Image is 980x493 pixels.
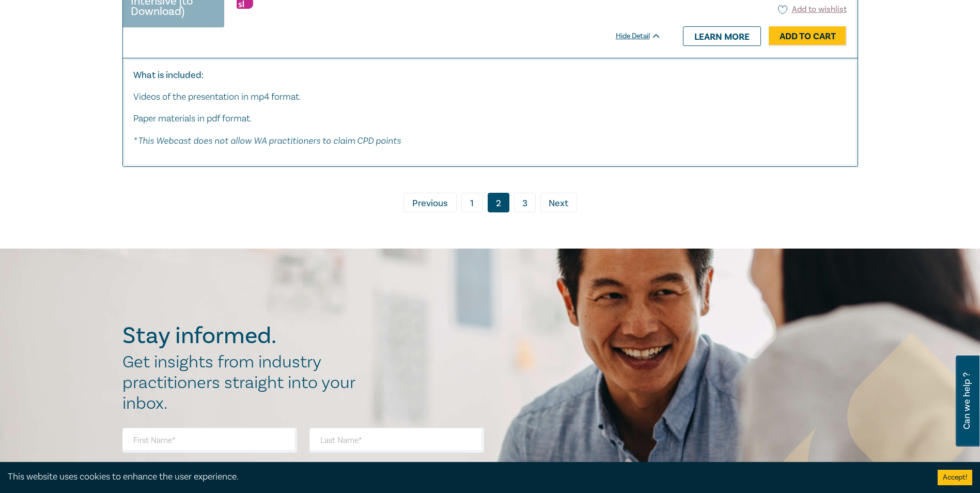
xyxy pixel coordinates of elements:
[514,193,536,212] a: 3
[133,69,204,81] strong: What is included:
[412,197,447,210] span: Previous
[616,31,673,41] div: Hide Detail
[461,193,483,212] a: 1
[488,193,509,212] a: 2
[540,193,577,212] a: Next
[938,470,972,485] button: Accept cookies
[403,193,457,212] a: Previous
[133,90,847,104] p: Videos of the presentation in mp4 format.
[549,197,568,210] span: Next
[309,428,484,453] input: Last Name*
[778,4,847,16] button: Add to wishlist
[122,428,297,453] input: First Name*
[133,135,401,146] em: * This Webcast does not allow WA practitioners to claim CPD points
[962,362,972,440] span: Can we help ?
[122,322,366,349] h2: Stay informed.
[769,26,847,46] a: Add to Cart
[683,26,761,46] a: Learn more
[122,352,366,414] h2: Get insights from industry practitioners straight into your inbox.
[8,470,922,484] div: This website uses cookies to enhance the user experience.
[133,112,847,126] p: Paper materials in pdf format.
